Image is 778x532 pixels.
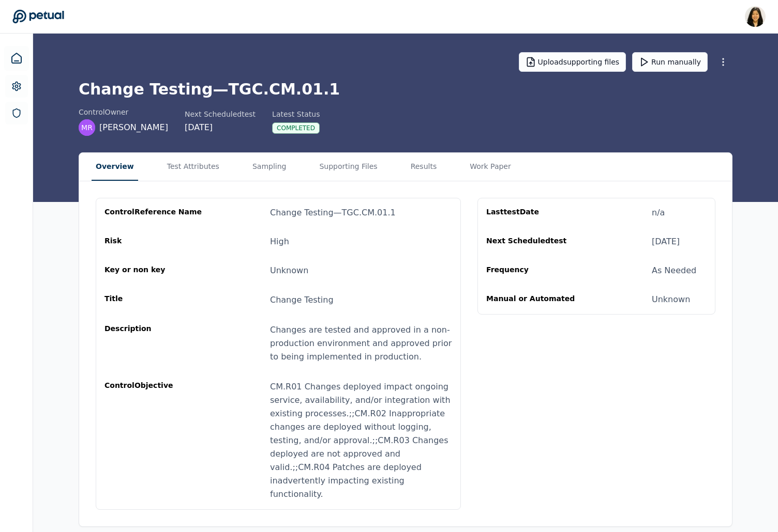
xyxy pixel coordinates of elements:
[4,46,29,71] a: Dashboard
[486,236,586,248] div: Next Scheduled test
[272,109,320,119] div: Latest Status
[248,153,291,181] button: Sampling
[92,153,138,181] button: Overview
[270,264,308,277] div: Unknown
[486,264,586,277] div: Frequency
[270,207,396,219] div: Change Testing — TGC.CM.01.1
[745,6,766,27] img: Renee Park
[270,236,289,248] div: High
[185,121,256,134] div: [DATE]
[652,236,680,248] div: [DATE]
[272,122,320,134] div: Completed
[652,293,690,306] div: Unknown
[652,207,665,219] div: n/a
[79,107,168,117] div: control Owner
[163,153,223,181] button: Test Attributes
[104,264,204,277] div: Key or non key
[270,295,334,305] span: Change Testing
[270,380,452,501] div: CM.R01 Changes deployed impact ongoing service, availability, and/or integration with existing pr...
[486,293,586,306] div: Manual or Automated
[466,153,515,181] button: Work Paper
[104,236,204,248] div: Risk
[519,52,626,72] button: Uploadsupporting files
[81,122,93,133] span: MR
[12,9,64,24] a: Go to Dashboard
[185,109,256,119] div: Next Scheduled test
[104,293,204,307] div: Title
[407,153,441,181] button: Results
[315,153,381,181] button: Supporting Files
[652,264,696,277] div: As Needed
[104,323,204,364] div: Description
[104,380,204,501] div: control Objective
[714,53,732,71] button: More Options
[99,121,168,134] span: [PERSON_NAME]
[632,52,708,72] button: Run manually
[5,102,28,124] a: SOC 1 Reports
[486,207,586,219] div: Last test Date
[270,323,452,364] div: Changes are tested and approved in a non-production environment and approved prior to being imple...
[5,75,28,98] a: Settings
[79,80,732,99] h1: Change Testing — TGC.CM.01.1
[104,207,204,219] div: control Reference Name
